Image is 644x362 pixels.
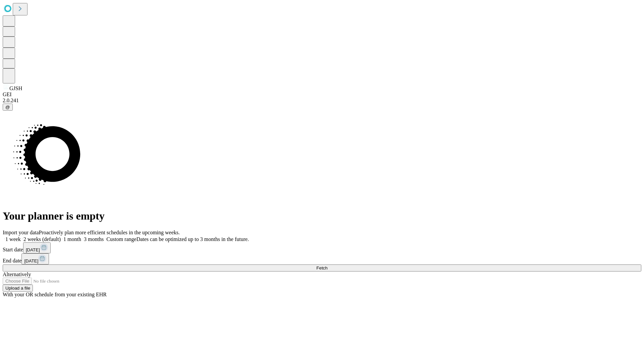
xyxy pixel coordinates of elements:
div: Start date [3,242,641,253]
span: Fetch [316,265,327,270]
button: [DATE] [21,253,49,264]
span: GJSH [9,85,22,91]
span: 3 months [84,236,104,242]
div: GEI [3,92,641,98]
span: Proactively plan more efficient schedules in the upcoming weeks. [39,230,180,235]
h1: Your planner is empty [3,210,641,222]
button: Fetch [3,264,641,271]
span: With your OR schedule from your existing EHR [3,292,107,297]
span: [DATE] [26,247,40,252]
button: @ [3,104,13,111]
span: 1 month [63,236,81,242]
span: Custom range [106,236,136,242]
span: [DATE] [24,258,38,263]
span: Alternatively [3,271,31,277]
div: End date [3,253,641,264]
button: Upload a file [3,285,33,292]
span: 1 week [5,236,21,242]
span: 2 weeks (default) [23,236,61,242]
button: [DATE] [23,242,51,253]
span: Dates can be optimized up to 3 months in the future. [137,236,249,242]
span: @ [5,105,10,110]
span: Import your data [3,230,39,235]
div: 2.0.241 [3,98,641,104]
